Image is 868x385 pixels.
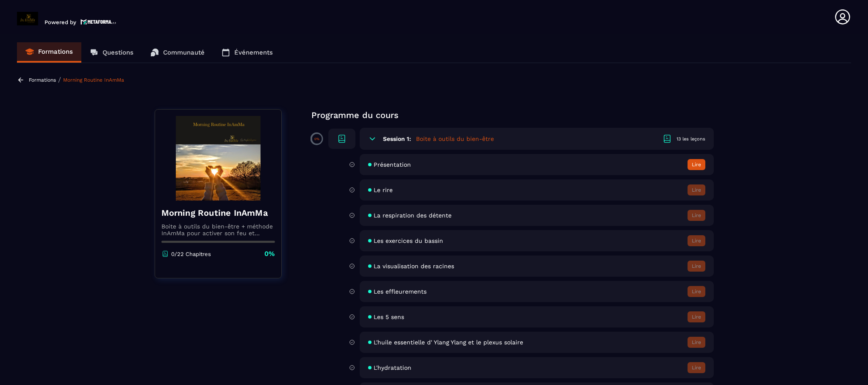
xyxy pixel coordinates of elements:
[688,184,705,195] button: Lire
[142,42,213,63] a: Communauté
[29,77,56,83] a: Formations
[17,12,38,25] img: logo-branding
[311,109,714,121] p: Programme du cours
[58,76,61,84] span: /
[677,136,705,142] div: 13 les leçons
[161,116,275,201] img: banner
[234,49,273,56] p: Événements
[374,313,404,320] span: Les 5 sens
[374,237,443,244] span: Les exercices du bassin
[81,42,142,63] a: Questions
[688,311,705,322] button: Lire
[161,223,275,236] p: Boite à outils du bien-être + méthode InAmMa pour activer son feu et écouter la voix de son coeur...
[374,339,523,346] span: L'huile essentielle d' Ylang Ylang et le plexus solaire
[80,18,116,25] img: logo
[688,210,705,221] button: Lire
[688,286,705,297] button: Lire
[374,212,452,219] span: La respiration des détente
[163,49,205,56] p: Communauté
[374,161,411,168] span: Présentation
[17,42,81,63] a: Formations
[264,249,275,258] p: 0%
[374,263,454,269] span: La visualisation des racines
[63,77,124,83] a: Morning Routine InAmMa
[314,137,319,141] p: 0%
[171,251,211,257] p: 0/22 Chapitres
[374,288,427,295] span: Les effleurements
[416,135,494,143] h5: Boite à outils du bien-être
[688,362,705,373] button: Lire
[688,261,705,272] button: Lire
[688,235,705,246] button: Lire
[688,159,705,170] button: Lire
[38,48,73,55] p: Formations
[374,364,411,371] span: L'hydratation
[383,135,411,142] h6: Session 1:
[213,42,281,63] a: Événements
[161,207,275,219] h4: Morning Routine InAmMa
[688,337,705,348] button: Lire
[44,19,76,25] p: Powered by
[374,187,393,193] span: Le rire
[103,49,133,56] p: Questions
